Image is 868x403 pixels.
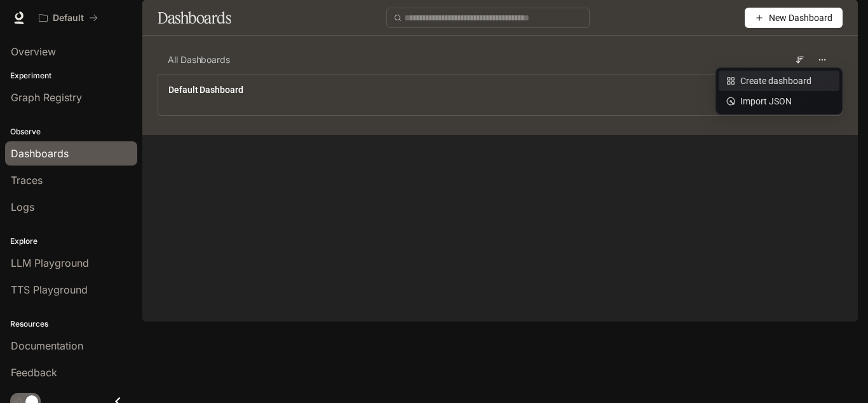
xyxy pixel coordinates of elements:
span: All Dashboards [168,53,230,66]
span: New Dashboard [769,11,832,25]
button: New Dashboard [745,8,843,28]
h1: Dashboards [158,5,231,31]
button: All workspaces [33,5,104,31]
div: Import JSON [726,94,832,108]
a: Default Dashboard [168,83,243,96]
div: Create dashboard [726,74,832,88]
p: Default [53,13,84,24]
